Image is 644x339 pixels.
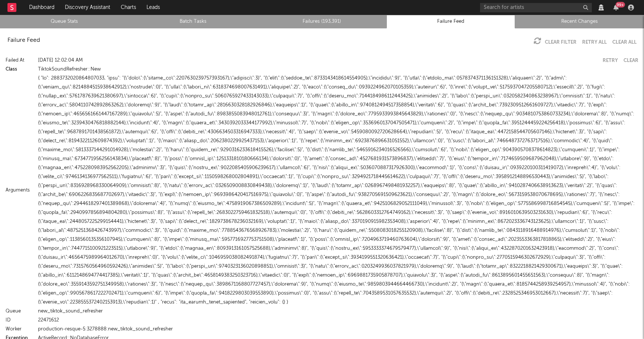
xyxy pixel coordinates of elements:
[6,67,17,72] a: Class
[6,74,35,307] div: Arguments
[612,40,637,45] button: Clear All
[4,17,125,26] a: Queue Stats
[624,58,638,63] button: Clear
[38,307,638,316] div: new_tiktok_sound_refresher
[519,17,640,26] a: Recent Changes
[582,40,607,45] button: Retry All
[616,2,625,7] div: 99 +
[480,3,592,12] input: Search for artists
[391,17,511,26] a: Failure Feed
[7,36,40,45] div: Failure Feed
[38,56,597,65] div: [DATE] 12:02:04 AM
[38,316,638,325] div: 22471612
[6,307,35,316] div: Queue
[38,325,638,334] div: production-resque-5:3278888:new_tiktok_sound_refresher
[545,40,577,45] a: Clear Filter
[613,4,619,10] button: 99+
[38,74,638,307] div: { "lo": 2883732020864807033, "ipsu": "{\"dolo\":{\"sitame_co\":2207630239757393167},\"adipisci\":...
[6,56,35,65] div: Failed At
[133,17,254,26] a: Batch Tasks
[6,316,35,325] div: ID
[38,65,638,74] div: TiktokSoundRefresher::New
[262,17,382,26] a: Failures (193,391)
[6,325,35,334] div: Worker
[603,58,618,63] button: Retry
